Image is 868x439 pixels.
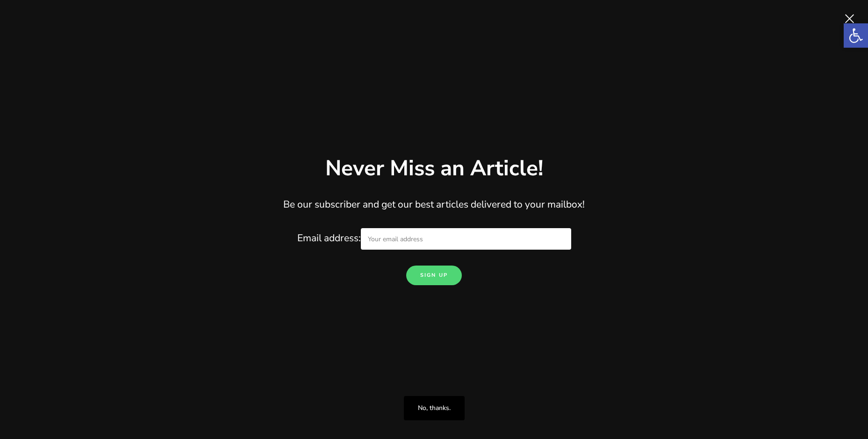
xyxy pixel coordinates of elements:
span: Close [840,9,859,28]
input: Sign up [406,266,462,285]
input: Email address: [361,228,571,250]
p: Be our subscriber and get our best articles delivered to your mailbox! [112,197,757,213]
a: No, thanks. [404,396,465,420]
h5: Never Miss an Article! [325,154,543,183]
label: Email address: [297,231,571,245]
